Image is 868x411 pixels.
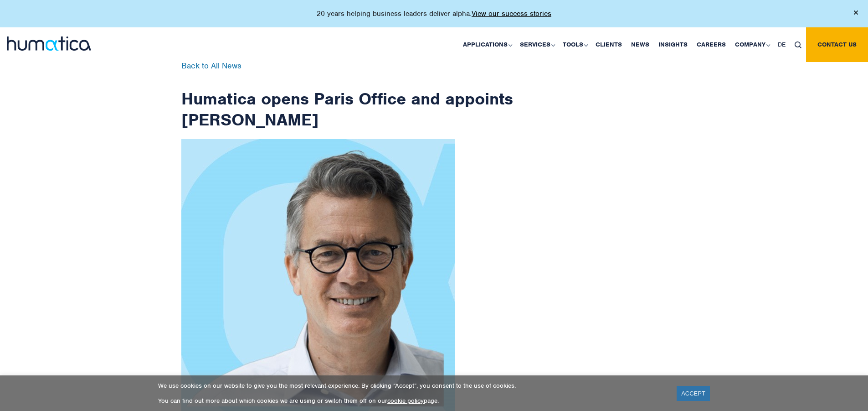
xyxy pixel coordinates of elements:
a: Tools [558,27,591,62]
a: DE [773,27,790,62]
a: ACCEPT [677,386,710,401]
a: Applications [458,27,515,62]
h1: Humatica opens Paris Office and appoints [PERSON_NAME] [181,62,514,130]
img: logo [7,36,91,51]
p: We use cookies on our website to give you the most relevant experience. By clicking “Accept”, you... [158,382,665,390]
p: 20 years helping business leaders deliver alpha. [317,9,551,18]
a: News [627,27,654,62]
a: Contact us [806,27,868,62]
a: Company [730,27,773,62]
a: Careers [692,27,730,62]
a: Clients [591,27,627,62]
a: cookie policy [387,397,424,405]
a: View our success stories [472,9,551,18]
p: You can find out more about which cookies we are using or switch them off on our page. [158,397,665,405]
a: Services [515,27,558,62]
span: DE [778,41,786,48]
img: search_icon [795,42,801,48]
a: Back to All News [181,61,241,71]
a: Insights [654,27,692,62]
